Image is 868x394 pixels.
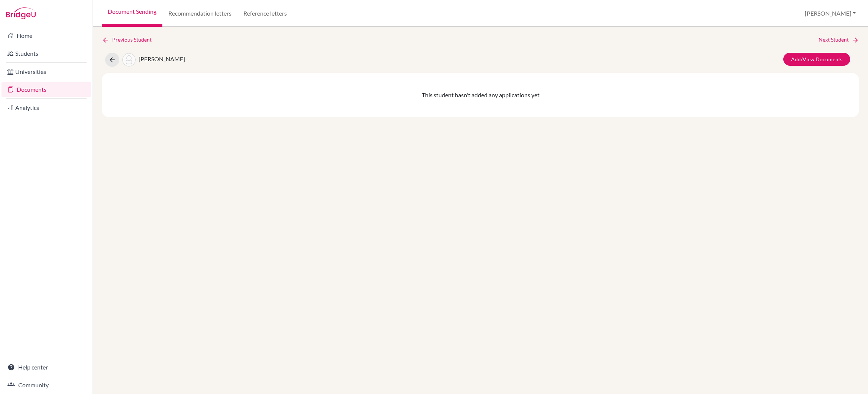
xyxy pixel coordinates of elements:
[1,64,91,79] a: Universities
[819,36,859,44] a: Next Student
[6,7,36,19] img: Bridge-U
[783,53,850,66] a: Add/View Documents
[1,100,91,115] a: Analytics
[801,6,859,20] button: [PERSON_NAME]
[1,82,91,97] a: Documents
[102,73,859,117] div: This student hasn't added any applications yet
[1,360,91,375] a: Help center
[1,28,91,43] a: Home
[1,378,91,393] a: Community
[102,36,158,44] a: Previous Student
[1,46,91,61] a: Students
[139,55,185,62] span: [PERSON_NAME]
